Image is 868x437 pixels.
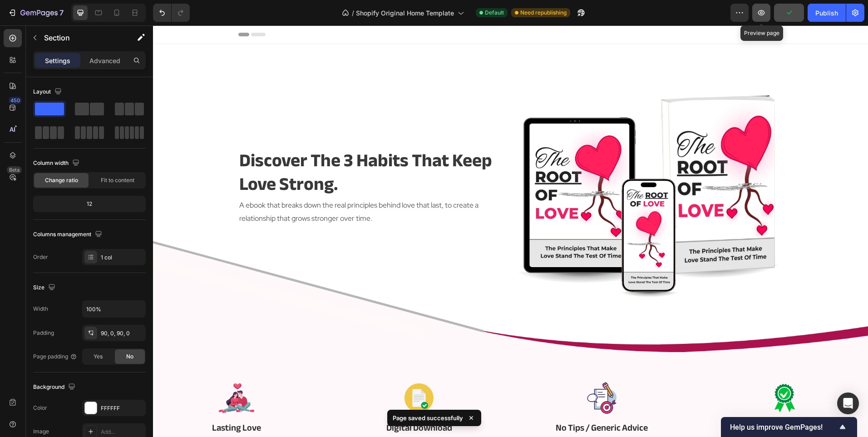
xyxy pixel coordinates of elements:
[45,176,78,184] span: Change ratio
[9,97,22,104] div: 450
[33,305,48,313] div: Width
[45,56,70,65] p: Settings
[33,381,77,393] div: Background
[33,282,57,294] div: Size
[101,329,143,338] div: 90, 0, 90, 0
[33,228,104,241] div: Columns management
[9,397,158,408] p: Lasting Love
[4,4,68,22] button: 7
[808,4,846,22] button: Publish
[375,397,524,408] p: No Tips / Generic Advice
[89,56,120,65] p: Advanced
[101,253,143,262] div: 1 col
[83,301,145,317] input: Auto
[33,427,49,436] div: Image
[65,354,102,391] img: root_41.png
[730,422,848,432] button: Show survey - Help us improve GemPages!
[153,4,190,22] div: Undo/Redo
[248,354,284,391] img: root_31.png
[59,7,64,18] p: 7
[126,353,133,361] span: No
[613,354,650,391] img: root_26.png
[352,8,354,18] span: /
[7,166,22,174] div: Beta
[33,86,64,98] div: Layout
[33,353,77,361] div: Page padding
[393,413,463,422] p: Page saved successfully
[837,392,859,414] div: Open Intercom Messenger
[153,25,868,437] iframe: Design area
[33,157,81,169] div: Column width
[365,50,630,273] img: The_Root_Of_Love_cover.png
[101,428,143,436] div: Add...
[44,32,118,43] p: Section
[730,423,837,432] span: Help us improve GemPages!
[101,404,143,412] div: FFFFFF
[356,8,454,18] span: Shopify Original Home Template
[33,329,54,337] div: Padding
[485,9,504,17] span: Default
[557,397,706,408] p: 30-day guarantee
[520,9,567,17] span: Need republishing
[815,8,838,18] div: Publish
[101,176,134,184] span: Fit to content
[35,198,144,210] div: 12
[192,397,341,408] p: digital download
[33,253,48,261] div: Order
[94,353,103,361] span: Yes
[33,404,47,412] div: Color
[431,354,467,391] img: root_29.png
